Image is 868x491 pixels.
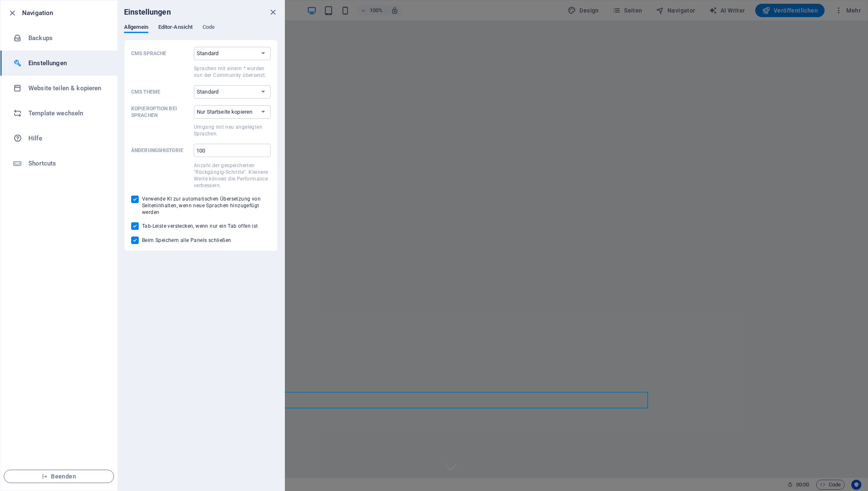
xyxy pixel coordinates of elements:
[194,105,271,119] select: Kopieroption bei SprachenUmgang mit neu angelegten Sprachen.
[142,223,258,229] span: Tab-Leiste verstecken, wenn nur ein Tab offen ist
[131,105,190,119] p: Kopieroption bei Sprachen
[131,89,190,95] p: CMS Theme
[194,47,271,60] select: CMS SpracheSprachen mit einem * wurden von der Community übersetzt.
[194,162,271,189] p: Anzahl der gespeicherten "Rückgängig-Schritte". Kleinere Werte können die Performance verbessern.
[22,8,111,18] h6: Navigation
[268,7,278,17] button: close
[4,470,114,483] button: Beenden
[124,24,278,40] div: Einstellungen
[131,50,190,57] p: CMS Sprache
[28,158,106,168] h6: Shortcuts
[124,7,171,17] h6: Einstellungen
[158,22,193,34] span: Editor-Ansicht
[194,144,271,157] input: ÄnderungshistorieAnzahl der gespeicherten "Rückgängig-Schritte". Kleinere Werte können die Perfor...
[194,85,271,99] select: CMS Theme
[142,196,271,216] span: Verwende KI zur automatischen Übersetzung von Seiteninhalten, wenn neue Sprachen hinzugefügt werden
[0,126,117,151] a: Hilfe
[194,65,271,79] p: Sprachen mit einem * wurden von der Community übersetzt.
[28,108,106,118] h6: Template wechseln
[28,83,106,93] h6: Website teilen & kopieren
[28,133,106,143] h6: Hilfe
[28,58,106,68] h6: Einstellungen
[11,473,107,480] span: Beenden
[142,237,231,244] span: Beim Speichern alle Panels schließen
[124,22,148,34] span: Allgemein
[28,33,106,43] h6: Backups
[203,22,215,34] span: Code
[194,124,271,137] p: Umgang mit neu angelegten Sprachen.
[131,147,190,154] p: Änderungshistorie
